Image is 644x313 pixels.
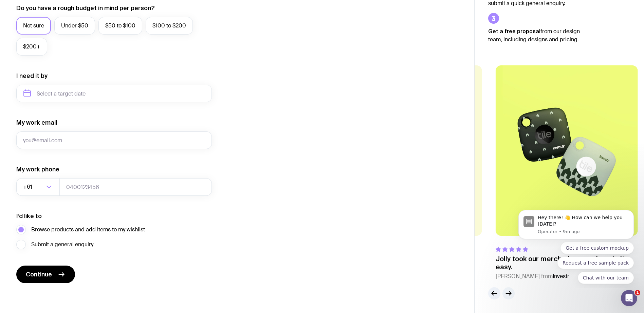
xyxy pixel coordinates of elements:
label: $100 to $200 [146,17,193,35]
label: Under $50 [54,17,95,35]
input: Search for option [34,178,44,196]
input: 0400123456 [59,178,212,196]
strong: Get a free proposal [488,28,540,34]
span: Submit a general enquiry [31,241,93,249]
label: My work phone [16,165,59,173]
p: Jolly took our merch chaos and made it easy. [496,255,638,271]
div: Search for option [16,178,60,196]
span: Browse products and add items to my wishlist [31,226,145,234]
label: Do you have a rough budget in mind per person? [16,4,155,12]
label: Not sure [16,17,51,35]
cite: [PERSON_NAME] from [496,272,638,280]
iframe: Intercom notifications message [508,204,644,288]
input: you@email.com [16,131,212,149]
label: My work email [16,119,57,127]
iframe: Intercom live chat [621,290,637,306]
input: Select a target date [16,85,212,102]
button: Continue [16,266,75,283]
label: $50 to $100 [98,17,142,35]
span: 1 [635,290,640,295]
label: I’d like to [16,212,42,220]
span: +61 [23,178,34,196]
span: Continue [26,270,52,278]
label: I need it by [16,72,48,80]
label: $200+ [16,38,47,56]
p: from our design team, including designs and pricing. [488,27,590,44]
